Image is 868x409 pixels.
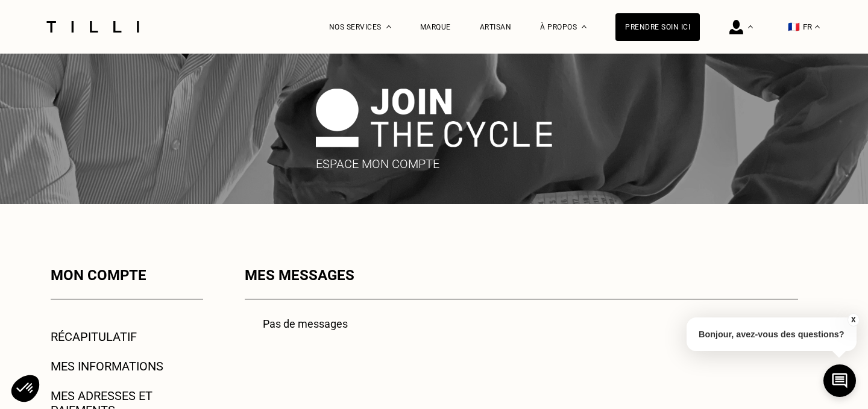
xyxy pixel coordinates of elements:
span: 🇫🇷 [788,21,800,33]
img: icône connexion [729,20,743,34]
p: Espace mon compte [316,157,552,172]
img: Logo du service de couturière Tilli [42,21,143,33]
p: Pas de messages [263,317,348,330]
a: Prendre soin ici [615,13,700,41]
img: menu déroulant [815,25,820,28]
a: Récapitulatif [51,329,137,344]
img: Menu déroulant [748,25,753,28]
p: Bonjour, avez-vous des questions? [687,317,857,351]
a: Artisan [480,23,512,31]
p: Mon compte [51,267,203,284]
a: Marque [420,23,451,31]
img: logo join the cycle [316,89,552,147]
a: Mes informations [51,359,163,373]
img: Menu déroulant [386,25,391,28]
img: Menu déroulant à propos [582,25,587,28]
button: X [847,313,859,326]
div: Mes messages [245,267,798,299]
